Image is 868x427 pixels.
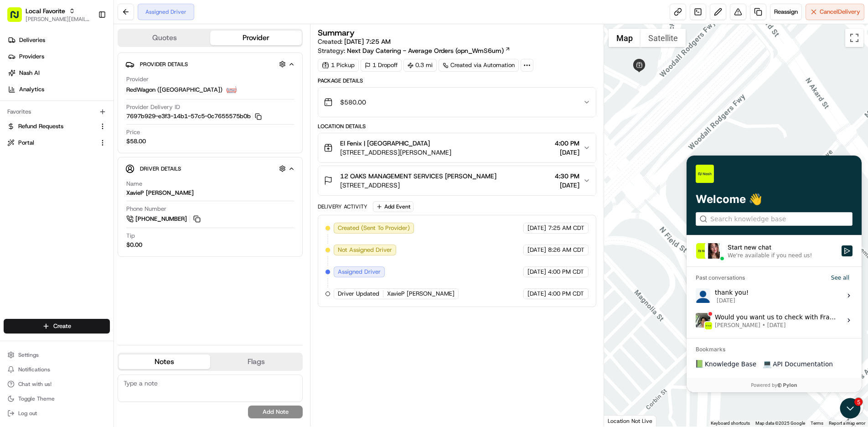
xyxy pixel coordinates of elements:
[687,156,862,392] iframe: Customer support window
[555,181,579,190] span: [DATE]
[4,33,114,47] a: Deliveries
[403,59,437,72] div: 0.3 mi
[318,46,511,55] div: Strategy:
[811,421,823,426] a: Terms
[527,246,546,254] span: [DATE]
[555,139,579,148] span: 4:00 PM
[126,103,180,111] span: Provider Delivery ID
[4,4,94,26] button: Local Favorite[PERSON_NAME][EMAIL_ADDRESS][DOMAIN_NAME]
[340,181,496,190] span: [STREET_ADDRESS]
[126,128,140,136] span: Price
[4,135,110,150] button: Portal
[555,148,579,157] span: [DATE]
[755,421,805,426] span: Map data ©2025 Google
[338,224,410,232] span: Created (Sent To Provider)
[26,6,65,16] button: Local Favorite
[140,61,188,68] span: Provider Details
[126,214,202,224] a: [PHONE_NUMBER]
[19,69,40,77] span: Nash AI
[338,246,392,254] span: Not Assigned Driver
[711,420,750,427] button: Keyboard shortcuts
[340,139,430,148] span: El Fenix | [GEOGRAPHIC_DATA]
[18,366,50,373] span: Notifications
[18,410,37,417] span: Log out
[439,59,519,72] a: Created via Automation
[4,407,110,420] button: Log out
[338,268,381,276] span: Assigned Driver
[119,354,210,369] button: Notes
[125,57,295,72] button: Provider Details
[126,189,194,197] div: XavieP [PERSON_NAME]
[126,180,142,188] span: Name
[126,75,149,83] span: Provider
[140,165,181,172] span: Driver Details
[606,415,636,427] img: Google
[829,421,865,426] a: Report a map error
[318,37,391,46] span: Created:
[18,122,63,130] span: Refund Requests
[53,322,71,330] span: Create
[318,166,596,195] button: 12 OAKS MANAGEMENT SERVICES [PERSON_NAME][STREET_ADDRESS]4:30 PM[DATE]
[820,8,860,16] span: Cancel Delivery
[347,46,511,55] a: Next Day Catering - Average Orders (opn_WmS6um)
[18,395,55,402] span: Toggle Theme
[226,84,237,95] img: time_to_eat_nevada_logo
[125,161,295,176] button: Driver Details
[318,88,596,117] button: $580.00
[126,112,262,120] button: 7697b929-e3f3-14b1-57c5-0c7655575b0b
[606,415,636,427] a: Open this area in Google Maps (opens a new window)
[4,319,110,333] button: Create
[4,49,114,64] a: Providers
[119,31,210,45] button: Quotes
[26,16,91,23] span: [PERSON_NAME][EMAIL_ADDRESS][DOMAIN_NAME]
[210,354,302,369] button: Flags
[126,137,146,146] span: $58.00
[774,8,798,16] span: Reassign
[548,268,584,276] span: 4:00 PM CDT
[4,119,110,134] button: Refund Requests
[135,215,187,223] span: [PHONE_NUMBER]
[344,37,391,46] span: [DATE] 7:25 AM
[7,122,95,130] a: Refund Requests
[387,290,455,298] span: XavieP [PERSON_NAME]
[318,77,596,84] div: Package Details
[18,380,52,388] span: Chat with us!
[4,392,110,405] button: Toggle Theme
[641,29,686,47] button: Show satellite imagery
[770,4,802,20] button: Reassign
[318,29,355,37] h3: Summary
[7,139,95,147] a: Portal
[604,415,656,427] div: Location Not Live
[210,31,302,45] button: Provider
[340,148,451,157] span: [STREET_ADDRESS][PERSON_NAME]
[126,86,222,94] span: RedWagon ([GEOGRAPHIC_DATA])
[527,290,546,298] span: [DATE]
[126,241,142,249] div: $0.00
[548,290,584,298] span: 4:00 PM CDT
[548,224,584,232] span: 7:25 AM CDT
[318,203,367,210] div: Delivery Activity
[126,205,166,213] span: Phone Number
[4,66,114,80] a: Nash AI
[555,172,579,181] span: 4:30 PM
[19,36,45,44] span: Deliveries
[18,351,39,359] span: Settings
